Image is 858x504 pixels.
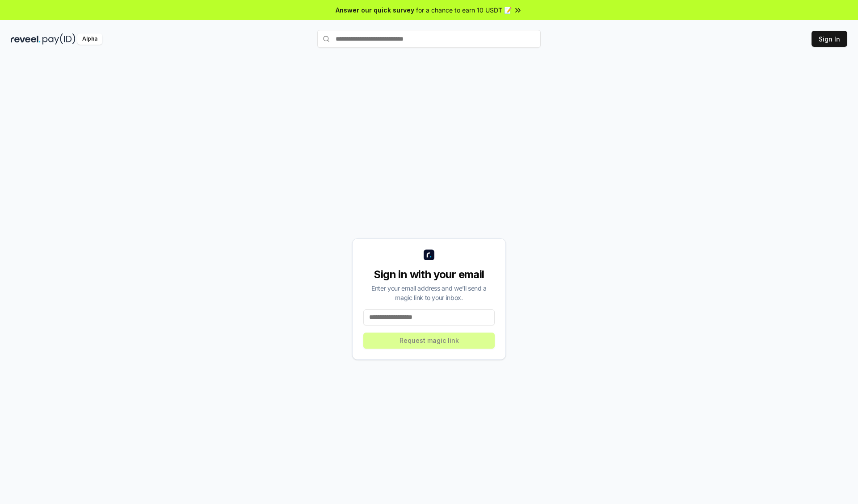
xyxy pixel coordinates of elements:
img: pay_id [42,33,76,45]
img: logo_small [424,250,434,260]
span: for a chance to earn 10 USDT 📝 [416,5,512,15]
div: Enter your email address and we’ll send a magic link to your inbox. [363,283,495,302]
div: Sign in with your email [363,267,495,282]
img: reveel_dark [11,33,41,45]
div: Alpha [77,33,102,45]
button: Sign In [812,31,847,47]
span: Answer our quick survey [336,5,414,15]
